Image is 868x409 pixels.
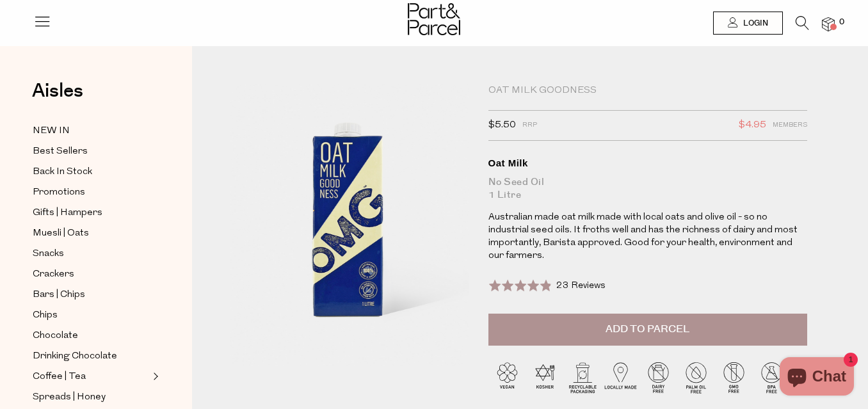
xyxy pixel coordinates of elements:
[776,357,858,399] inbox-online-store-chat: Shopify online store chat
[33,124,70,139] span: NEW IN
[715,358,753,396] img: P_P-ICONS-Live_Bec_V11_GMO_Free.svg
[33,185,85,200] span: Promotions
[33,369,149,385] a: Coffee | Tea
[526,358,564,396] img: P_P-ICONS-Live_Bec_V11_Kosher.svg
[606,322,689,337] span: Add to Parcel
[488,211,807,262] p: Australian made oat milk made with local oats and olive oil - so no industrial seed oils. It frot...
[740,18,768,29] span: Login
[32,81,83,113] a: Aisles
[33,144,88,159] span: Best Sellers
[639,358,677,396] img: P_P-ICONS-Live_Bec_V11_Dairy_Free.svg
[713,12,783,35] a: Login
[822,17,835,31] a: 0
[33,267,74,282] span: Crackers
[33,307,149,323] a: Chips
[33,164,149,180] a: Back In Stock
[33,123,149,139] a: NEW IN
[33,184,149,200] a: Promotions
[488,84,807,97] div: Oat Milk Goodness
[488,358,526,396] img: P_P-ICONS-Live_Bec_V11_Vegan.svg
[33,390,106,405] span: Spreads | Honey
[33,328,149,344] a: Chocolate
[556,281,606,291] span: 23 Reviews
[33,164,92,180] span: Back In Stock
[33,205,102,221] span: Gifts | Hampers
[33,143,149,159] a: Best Sellers
[150,369,159,384] button: Expand/Collapse Coffee | Tea
[488,117,516,134] span: $5.50
[564,358,602,396] img: P_P-ICONS-Live_Bec_V11_Recyclable_Packaging.svg
[33,225,149,241] a: Muesli | Oats
[33,287,85,303] span: Bars | Chips
[33,226,89,241] span: Muesli | Oats
[522,117,537,134] span: RRP
[677,358,715,396] img: P_P-ICONS-Live_Bec_V11_Palm_Oil_Free.svg
[488,176,807,202] div: No Seed Oil 1 Litre
[753,358,791,396] img: P_P-ICONS-Live_Bec_V11_BPA_Free.svg
[33,308,58,323] span: Chips
[230,84,469,366] img: Oat Milk
[33,389,149,405] a: Spreads | Honey
[33,205,149,221] a: Gifts | Hampers
[33,287,149,303] a: Bars | Chips
[739,117,766,134] span: $4.95
[33,266,149,282] a: Crackers
[488,314,807,346] button: Add to Parcel
[836,17,848,28] span: 0
[33,348,149,364] a: Drinking Chocolate
[33,328,78,344] span: Chocolate
[33,246,149,262] a: Snacks
[773,117,807,134] span: Members
[488,157,807,170] div: Oat Milk
[33,246,64,262] span: Snacks
[32,77,83,105] span: Aisles
[408,3,460,35] img: Part&Parcel
[33,369,86,385] span: Coffee | Tea
[33,349,117,364] span: Drinking Chocolate
[602,358,639,396] img: P_P-ICONS-Live_Bec_V11_Locally_Made_2.svg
